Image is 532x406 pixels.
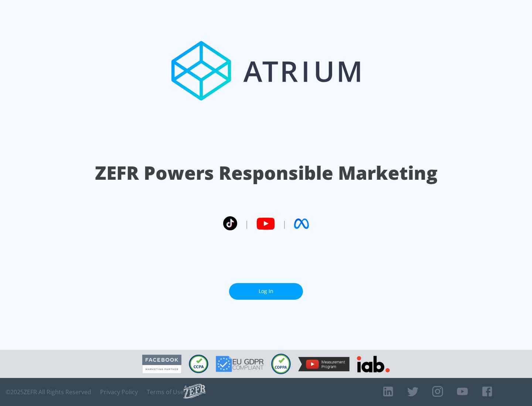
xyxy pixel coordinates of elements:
img: Facebook Marketing Partner [142,355,181,374]
img: IAB [357,356,390,372]
img: CCPA Compliant [189,355,208,373]
span: | [282,218,287,229]
img: GDPR Compliant [216,356,264,372]
a: Log In [229,283,303,300]
span: © 2025 ZEFR All Rights Reserved [6,388,91,396]
a: Privacy Policy [100,388,138,396]
img: YouTube Measurement Program [298,357,349,371]
a: Terms of Use [147,388,184,396]
img: COPPA Compliant [271,354,291,374]
span: | [245,218,249,229]
h1: ZEFR Powers Responsible Marketing [95,160,437,186]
